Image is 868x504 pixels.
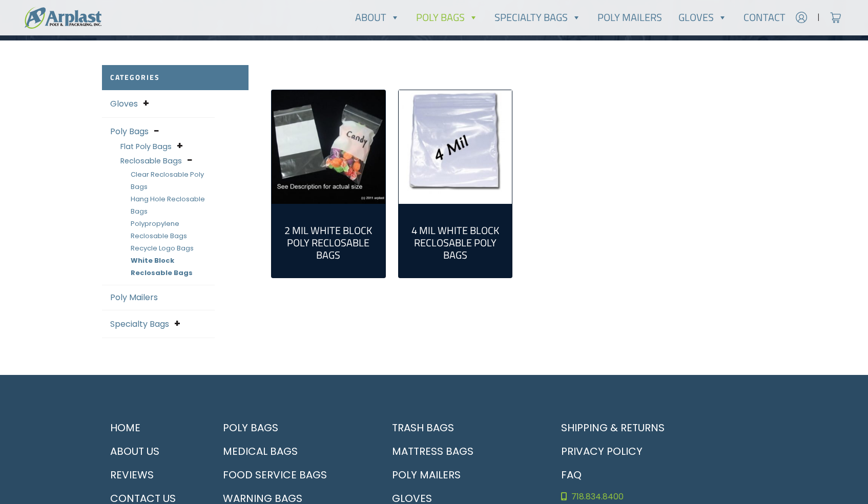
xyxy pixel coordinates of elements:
h2: 2 Mil White Block Poly Reclosable Bags [280,224,377,261]
a: Mattress Bags [384,439,541,463]
a: Food Service Bags [215,463,371,487]
a: Poly Bags [110,125,149,137]
a: Specialty Bags [110,318,169,330]
img: logo [25,7,101,29]
a: Recycle Logo Bags [131,243,194,253]
a: FAQ [553,463,766,487]
img: 2 Mil White Block Poly Reclosable Bags [272,90,385,204]
a: Reclosable Bags [120,156,182,166]
a: Polypropylene Reclosable Bags [131,219,187,241]
a: Visit product category 4 Mil White Block Reclosable Poly Bags [407,212,504,269]
a: Hang Hole Reclosable Bags [131,194,205,216]
a: Gloves [670,7,735,28]
a: Visit product category 2 Mil White Block Poly Reclosable Bags [280,212,377,269]
a: About Us [102,439,202,463]
h2: 4 Mil White Block Reclosable Poly Bags [407,224,504,261]
a: Visit product category 4 Mil White Block Reclosable Poly Bags [399,90,512,204]
a: Home [102,416,202,439]
a: Flat Poly Bags [120,141,172,152]
a: Specialty Bags [486,7,589,28]
a: Poly Mailers [384,463,541,487]
a: Poly Mailers [589,7,670,28]
a: Gloves [110,98,138,110]
a: Reviews [102,463,202,487]
h2: Categories [102,65,249,90]
a: Privacy Policy [553,439,766,463]
img: 4 Mil White Block Reclosable Poly Bags [399,90,512,204]
a: Contact [735,7,794,28]
a: Poly Bags [215,416,371,439]
a: Medical Bags [215,439,371,463]
a: Poly Bags [408,7,486,28]
a: About [347,7,408,28]
a: Visit product category 2 Mil White Block Poly Reclosable Bags [272,90,385,204]
a: Shipping & Returns [553,416,766,439]
a: Poly Mailers [110,291,158,303]
span: | [817,11,820,24]
a: Trash Bags [384,416,541,439]
a: White Block Reclosable Bags [131,256,193,278]
a: Clear Reclosable Poly Bags [131,170,204,192]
